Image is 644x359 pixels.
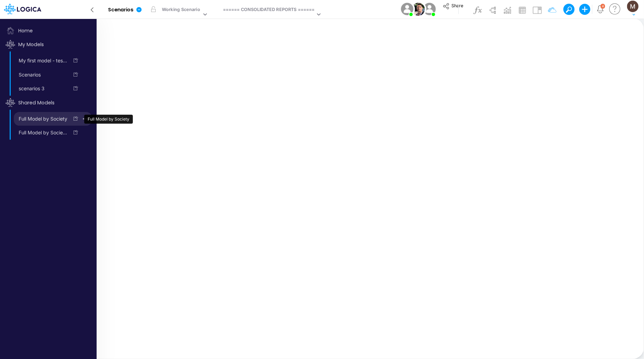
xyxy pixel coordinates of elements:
[14,55,69,66] a: My first model - test ([PERSON_NAME] [PERSON_NAME])
[3,96,96,110] span: Click to sort models list by update time order
[3,24,96,38] span: Home
[439,1,467,18] button: Share
[596,5,604,13] a: Notifications
[14,69,69,80] a: Scenarios
[602,4,604,8] div: 4 unread items
[14,127,69,138] a: Full Model by Society (ARCHIVED)
[400,1,415,17] img: User Image Icon
[451,3,463,8] span: Share
[162,6,200,14] div: Working Scenario
[223,6,315,14] div: ====== CONSOLIDATED REPORTS ======
[412,3,425,16] img: User Image Icon
[108,7,134,13] b: Scenarios
[84,115,133,124] div: Full Model by Society
[14,113,69,124] a: Full Model by Society
[422,1,438,17] img: User Image Icon
[14,83,69,94] a: scenarios 3
[3,38,96,51] span: Click to sort models list by update time order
